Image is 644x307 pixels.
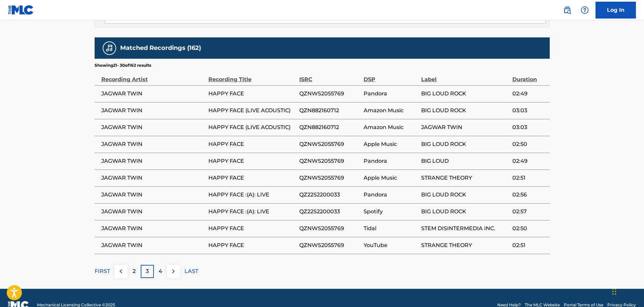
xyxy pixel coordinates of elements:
span: Pandora [364,157,418,165]
span: Amazon Music [364,106,418,115]
span: BIG LOUD ROCK [421,208,509,216]
span: 02:50 [512,140,546,148]
div: Label [421,68,509,84]
p: Showing 21 - 30 of 162 results [95,62,151,68]
div: Duration [512,68,546,84]
div: DSP [364,68,418,84]
span: JAGWAR TWIN [101,174,205,182]
span: Pandora [364,191,418,199]
span: Pandora [364,90,418,98]
p: LAST [184,267,198,275]
span: 02:57 [512,208,546,216]
p: FIRST [95,267,110,275]
span: STRANGE THEORY [421,174,509,182]
span: BIG LOUD ROCK [421,106,509,115]
p: 4 [159,267,162,275]
span: BIG LOUD [421,157,509,165]
span: 02:49 [512,157,546,165]
div: チャットウィジェット [610,275,644,307]
span: QZNWS2055769 [299,241,360,249]
p: 3 [146,267,149,275]
span: BIG LOUD ROCK [421,90,509,98]
span: BIG LOUD ROCK [421,191,509,199]
span: JAGWAR TWIN [101,90,205,98]
img: MLC Logo [8,5,34,15]
span: HAPPY FACE [208,241,296,249]
span: HAPPY FACE [208,224,296,233]
span: QZNWS2055769 [299,90,360,98]
a: Log In [596,2,636,19]
a: Public Search [561,3,574,17]
span: YouTube [364,241,418,249]
img: right [169,267,177,275]
span: HAPPY FACE [208,174,296,182]
span: 02:49 [512,90,546,98]
span: 02:50 [512,224,546,233]
span: JAGWAR TWIN [101,241,205,249]
span: QZ22S2200033 [299,191,360,199]
span: 03:03 [512,106,546,115]
span: JAGWAR TWIN [101,208,205,216]
span: Apple Music [364,140,418,148]
span: HAPPY FACE [208,157,296,165]
span: QZNWS2055769 [299,157,360,165]
span: HAPPY FACE [208,90,296,98]
span: JAGWAR TWIN [101,140,205,148]
span: Spotify [364,208,418,216]
span: QZ22S2200033 [299,208,360,216]
span: 02:51 [512,241,546,249]
div: Recording Title [208,68,296,84]
span: JAGWAR TWIN [101,106,205,115]
div: Help [578,3,591,17]
span: QZN882160712 [299,106,360,115]
span: JAGWAR TWIN [101,191,205,199]
span: BIG LOUD ROCK [421,140,509,148]
img: left [117,267,125,275]
span: HAPPY FACE (LIVE ACOUSTIC) [208,123,296,131]
span: JAGWAR TWIN [101,224,205,233]
span: QZNWS2055769 [299,224,360,233]
h5: Matched Recordings (162) [120,44,201,52]
img: Matched Recordings [105,44,113,52]
span: HAPPY FACE :(A): LIVE [208,208,296,216]
span: QZNWS2055769 [299,174,360,182]
p: 2 [133,267,136,275]
iframe: Chat Widget [610,275,644,307]
span: STEM DISINTERMEDIA INC. [421,224,509,233]
span: 02:51 [512,174,546,182]
img: help [581,6,589,14]
div: ドラッグ [612,281,616,302]
span: 03:03 [512,123,546,131]
div: Recording Artist [101,68,205,84]
div: ISRC [299,68,360,84]
span: HAPPY FACE [208,140,296,148]
img: search [563,6,571,14]
span: JAGWAR TWIN [101,157,205,165]
span: HAPPY FACE :(A): LIVE [208,191,296,199]
span: Tidal [364,224,418,233]
span: Amazon Music [364,123,418,131]
span: QZNWS2055769 [299,140,360,148]
span: JAGWAR TWIN [101,123,205,131]
span: QZN882160712 [299,123,360,131]
span: JAGWAR TWIN [421,123,509,131]
span: 02:56 [512,191,546,199]
span: STRANGE THEORY [421,241,509,249]
span: Apple Music [364,174,418,182]
span: HAPPY FACE (LIVE ACOUSTIC) [208,106,296,115]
